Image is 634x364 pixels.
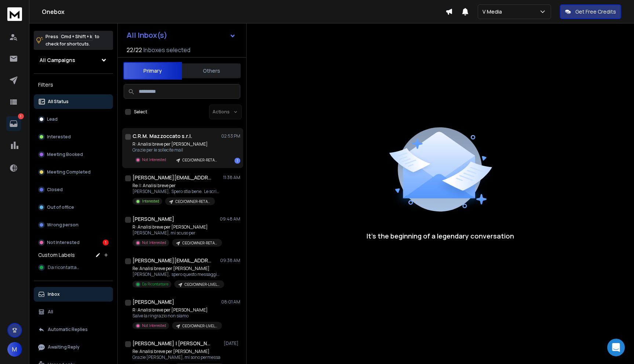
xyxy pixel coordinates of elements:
[182,63,241,79] button: Others
[132,266,221,272] p: Re: Analisi breve per [PERSON_NAME]
[103,240,109,245] div: 1
[182,157,218,163] p: CEO/OWNER-RETARGETING EMAIL NON APERTE-LIVELLO 3 - CONSAPEVOLE DEL PROBLEMA -TARGET A -tes1
[134,109,147,115] label: Select
[132,313,221,319] p: Salve la ringrazio non siamo
[47,204,74,210] p: Out of office
[48,309,53,315] p: All
[48,291,60,297] p: Inbox
[34,80,113,90] h3: Filters
[220,216,240,222] p: 09:48 AM
[127,45,142,54] span: 22 / 22
[182,240,218,246] p: CEO/OWNER-RETARGETING EMAIL NON APERTE-LIVELLO 3 - CONSAPEVOLE DEL PROBLEMA -TARGET A -tes1
[45,33,99,48] p: Press to check for shortcuts.
[175,199,211,204] p: CEO/OWNER-RETARGETING EMAIL NON APERTE-LIVELLO 3 - CONSAPEVOLE DEL PROBLEMA -TARGET A -test 2 Copy
[34,322,113,337] button: Automatic Replies
[607,339,625,356] div: Open Intercom Messenger
[482,8,505,15] p: V Media
[132,147,221,153] p: Grazie per le sollecite mail
[6,116,21,131] a: 1
[18,113,24,119] p: 1
[132,141,221,147] p: R: Analisi breve per [PERSON_NAME]
[34,130,113,144] button: Interested
[132,354,221,360] p: Grazie [PERSON_NAME], mi sono permessa
[132,272,221,277] p: [PERSON_NAME], spero questo messaggio la
[42,7,445,16] h1: Onebox
[185,282,220,287] p: CEO/OWNER-LIVELLO 3 - CONSAPEVOLE DEL PROBLEMA-PERSONALIZZAZIONI TARGET A-TEST 1
[40,57,75,64] h1: All Campaigns
[34,94,113,109] button: All Status
[132,340,213,347] h1: [PERSON_NAME] | [PERSON_NAME]
[142,281,168,287] p: Da Ricontattare
[48,327,88,332] p: Automatic Replies
[221,133,240,139] p: 02:53 PM
[47,169,91,175] p: Meeting Completed
[132,230,221,236] p: [PERSON_NAME], mi scuso per
[7,342,22,357] button: M
[220,258,240,263] p: 09:38 AM
[132,183,221,189] p: Re: I: Analisi breve per
[132,307,221,313] p: R: Analisi breve per [PERSON_NAME]
[234,158,240,164] div: 1
[132,174,213,181] h1: [PERSON_NAME][EMAIL_ADDRESS][DOMAIN_NAME]
[34,260,113,275] button: Da ricontattare
[575,8,616,15] p: Get Free Credits
[48,265,81,270] span: Da ricontattare
[47,240,80,245] p: Not Interested
[182,323,218,329] p: CEO/OWNER-LIVELLO 3 - CONSAPEVOLE DEL PROBLEMA-PERSONALIZZAZIONI TARGET A-TEST 1
[132,215,174,223] h1: [PERSON_NAME]
[47,116,58,122] p: Lead
[123,62,182,80] button: Primary
[142,199,159,204] p: Interested
[48,99,69,105] p: All Status
[38,251,75,259] h3: Custom Labels
[132,189,221,194] p: [PERSON_NAME], Spero stia bene. Le scrivo
[142,323,166,328] p: Not Interested
[560,4,621,19] button: Get Free Credits
[143,45,190,54] h3: Inboxes selected
[47,187,63,193] p: Closed
[34,147,113,162] button: Meeting Booked
[34,182,113,197] button: Closed
[224,341,240,346] p: [DATE]
[47,152,83,157] p: Meeting Booked
[34,305,113,319] button: All
[34,235,113,250] button: Not Interested1
[132,349,221,354] p: Re: Analisi breve per [PERSON_NAME]
[60,32,93,41] span: Cmd + Shift + k
[34,340,113,354] button: Awaiting Reply
[34,53,113,68] button: All Campaigns
[34,287,113,302] button: Inbox
[34,112,113,127] button: Lead
[34,200,113,215] button: Out of office
[47,134,71,140] p: Interested
[132,132,192,140] h1: C.R.M. Mazzoccato s.r.l.
[132,257,213,264] h1: [PERSON_NAME][EMAIL_ADDRESS][DOMAIN_NAME]
[48,344,80,350] p: Awaiting Reply
[127,32,167,39] h1: All Inbox(s)
[47,222,79,228] p: Wrong person
[223,175,240,181] p: 11:38 AM
[132,224,221,230] p: R: Analisi breve per [PERSON_NAME]
[221,299,240,305] p: 08:01 AM
[132,298,174,306] h1: [PERSON_NAME]
[34,218,113,232] button: Wrong person
[367,231,514,241] p: It’s the beginning of a legendary conversation
[7,7,22,21] img: logo
[142,240,166,245] p: Not Interested
[142,157,166,163] p: Not Interested
[121,28,242,43] button: All Inbox(s)
[34,165,113,179] button: Meeting Completed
